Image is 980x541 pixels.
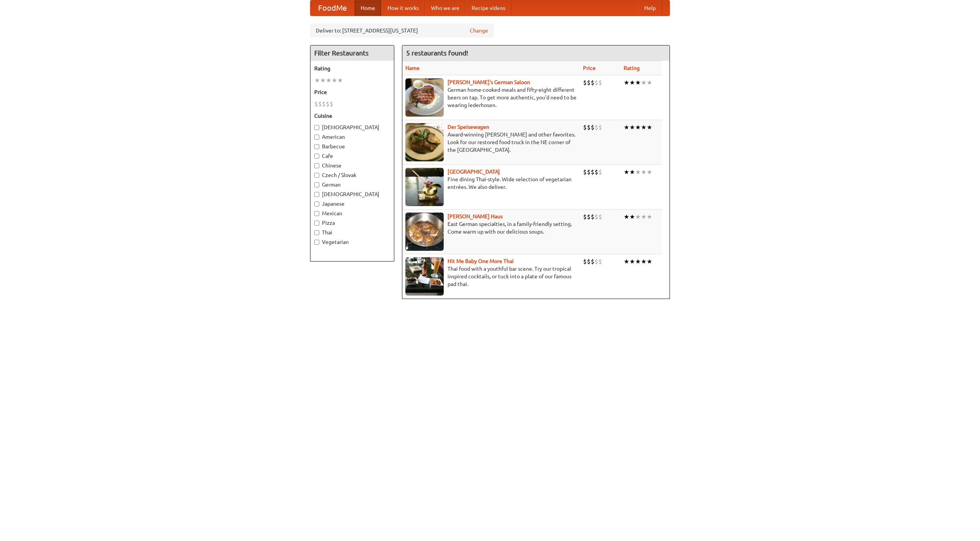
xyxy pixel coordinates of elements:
li: $ [587,213,591,221]
input: Cafe [314,154,319,159]
li: $ [595,78,598,87]
li: $ [583,168,587,176]
a: [GEOGRAPHIC_DATA] [448,169,500,175]
h4: Filter Restaurants [310,45,394,61]
label: Pizza [314,219,390,227]
a: Help [638,0,662,16]
li: $ [587,257,591,266]
li: $ [587,168,591,176]
a: Who we are [425,0,465,16]
li: ★ [629,168,635,176]
a: Home [354,0,381,16]
input: German [314,182,319,187]
label: Barbecue [314,143,390,150]
p: East German specialties, in a family-friendly setting. Come warm up with our delicious soups. [405,220,577,236]
input: Chinese [314,163,319,168]
li: ★ [647,78,652,87]
li: $ [318,100,322,108]
label: Chinese [314,162,390,169]
div: Deliver to: [STREET_ADDRESS][US_STATE] [310,24,494,37]
li: ★ [647,213,652,221]
li: $ [598,168,602,176]
li: ★ [332,76,337,84]
li: $ [326,100,330,108]
input: Mexican [314,211,319,216]
label: German [314,181,390,188]
li: ★ [635,78,641,87]
li: ★ [320,76,326,84]
li: ★ [635,168,641,176]
input: American [314,135,319,140]
li: ★ [641,213,647,221]
a: FoodMe [310,0,354,16]
li: $ [595,168,598,176]
li: $ [598,123,602,132]
li: $ [591,78,595,87]
li: ★ [624,123,629,132]
img: kohlhaus.jpg [405,213,444,251]
li: ★ [337,76,343,84]
input: Vegetarian [314,240,319,245]
label: Mexican [314,210,390,217]
input: Barbecue [314,144,319,149]
li: ★ [624,213,629,221]
img: esthers.jpg [405,78,444,117]
label: Thai [314,229,390,236]
li: $ [595,123,598,132]
a: Name [405,65,420,71]
li: $ [583,257,587,266]
li: $ [591,257,595,266]
a: Price [583,65,596,71]
label: American [314,133,390,141]
h5: Cuisine [314,112,390,120]
li: ★ [629,123,635,132]
input: [DEMOGRAPHIC_DATA] [314,192,319,197]
a: Der Speisewagen [448,124,489,130]
ng-pluralize: 5 restaurants found! [406,49,468,57]
li: ★ [629,213,635,221]
li: $ [598,78,602,87]
a: Change [470,27,488,34]
li: $ [587,123,591,132]
li: $ [583,123,587,132]
label: [DEMOGRAPHIC_DATA] [314,123,390,131]
input: Czech / Slovak [314,173,319,178]
li: ★ [647,168,652,176]
a: How it works [381,0,425,16]
li: ★ [635,257,641,266]
li: $ [314,100,318,108]
li: ★ [641,168,647,176]
a: Recipe videos [465,0,511,16]
input: Pizza [314,221,319,226]
li: ★ [624,168,629,176]
b: Hit Me Baby One More Thai [448,258,514,264]
p: Thai food with a youthful bar scene. Try our tropical inspired cocktails, or tuck into a plate of... [405,265,577,288]
li: ★ [629,78,635,87]
b: [PERSON_NAME]'s German Saloon [448,79,530,85]
a: [PERSON_NAME] Haus [448,213,503,219]
li: ★ [629,257,635,266]
p: Fine dining Thai-style. Wide selection of vegetarian entrées. We also deliver. [405,175,577,191]
p: Award-winning [PERSON_NAME] and other favorites. Look for our restored food truck in the NE corne... [405,131,577,154]
label: Czech / Slovak [314,171,390,179]
a: Rating [624,65,640,71]
p: German home-cooked meals and fifty-eight different beers on tap. To get more authentic, you'd nee... [405,86,577,109]
li: ★ [314,76,320,84]
li: $ [591,168,595,176]
li: $ [591,213,595,221]
input: Thai [314,230,319,235]
h5: Rating [314,65,390,72]
li: ★ [624,78,629,87]
li: ★ [647,257,652,266]
img: babythai.jpg [405,257,444,296]
li: $ [583,78,587,87]
label: Vegetarian [314,238,390,246]
li: ★ [635,213,641,221]
li: $ [598,213,602,221]
li: ★ [641,257,647,266]
li: $ [587,78,591,87]
img: satay.jpg [405,168,444,206]
label: [DEMOGRAPHIC_DATA] [314,190,390,198]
